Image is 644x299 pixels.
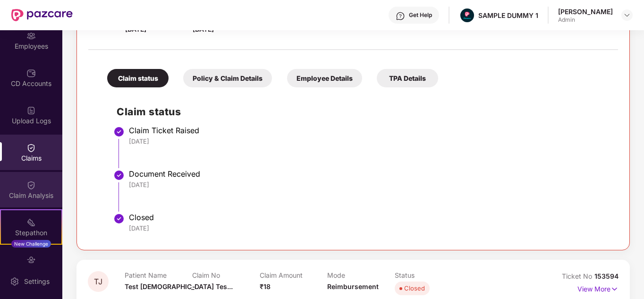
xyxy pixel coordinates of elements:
[260,271,327,279] p: Claim Amount
[395,271,462,279] p: Status
[94,278,102,286] span: TJ
[26,106,36,115] img: svg+xml;base64,PHN2ZyBpZD0iVXBsb2FkX0xvZ3MiIGRhdGEtbmFtZT0iVXBsb2FkIExvZ3MiIHhtbG5zPSJodHRwOi8vd3...
[396,11,405,21] img: svg+xml;base64,PHN2ZyBpZD0iSGVscC0zMngzMiIgeG1sbnM9Imh0dHA6Ly93d3cudzMub3JnLzIwMDAvc3ZnIiB3aWR0aD...
[192,282,195,290] span: -
[1,228,61,238] div: Stepathon
[577,282,619,294] p: View More
[562,272,594,280] span: Ticket No
[26,143,36,153] img: svg+xml;base64,PHN2ZyBpZD0iQ2xhaW0iIHhtbG5zPSJodHRwOi8vd3d3LnczLm9yZy8yMDAwL3N2ZyIgd2lkdGg9IjIwIi...
[26,218,36,227] img: svg+xml;base64,PHN2ZyB4bWxucz0iaHR0cDovL3d3dy53My5vcmcvMjAwMC9zdmciIHdpZHRoPSIyMSIgaGVpZ2h0PSIyMC...
[26,255,36,265] img: svg+xml;base64,PHN2ZyBpZD0iRW5kb3JzZW1lbnRzIiB4bWxucz0iaHR0cDovL3d3dy53My5vcmcvMjAwMC9zdmciIHdpZH...
[26,31,36,41] img: svg+xml;base64,PHN2ZyBpZD0iRW1wbG95ZWVzIiB4bWxucz0iaHR0cDovL3d3dy53My5vcmcvMjAwMC9zdmciIHdpZHRoPS...
[409,11,432,19] div: Get Help
[125,282,233,290] span: Test [DEMOGRAPHIC_DATA] Tes...
[129,169,609,179] div: Document Received
[26,68,36,78] img: svg+xml;base64,PHN2ZyBpZD0iQ0RfQWNjb3VudHMiIGRhdGEtbmFtZT0iQ0QgQWNjb3VudHMiIHhtbG5zPSJodHRwOi8vd3...
[113,170,125,181] img: svg+xml;base64,PHN2ZyBpZD0iU3RlcC1Eb25lLTMyeDMyIiB4bWxucz0iaHR0cDovL3d3dy53My5vcmcvMjAwMC9zdmciIH...
[21,277,52,286] div: Settings
[478,11,538,20] div: SAMPLE DUMMY 1
[192,271,260,279] p: Claim No
[594,272,619,280] span: 153594
[327,271,395,279] p: Mode
[11,9,73,21] img: New Pazcare Logo
[11,240,51,248] div: New Challenge
[260,282,271,290] span: ₹18
[287,69,362,87] div: Employee Details
[117,104,609,120] h2: Claim status
[125,271,192,279] p: Patient Name
[460,9,474,22] img: Pazcare_Alternative_logo-01-01.png
[404,283,425,293] div: Closed
[129,213,609,222] div: Closed
[327,282,379,290] span: Reimbursement
[113,213,125,224] img: svg+xml;base64,PHN2ZyBpZD0iU3RlcC1Eb25lLTMyeDMyIiB4bWxucz0iaHR0cDovL3d3dy53My5vcmcvMjAwMC9zdmciIH...
[129,137,609,145] div: [DATE]
[377,69,438,87] div: TPA Details
[610,284,619,294] img: svg+xml;base64,PHN2ZyB4bWxucz0iaHR0cDovL3d3dy53My5vcmcvMjAwMC9zdmciIHdpZHRoPSIxNyIgaGVpZ2h0PSIxNy...
[129,180,609,189] div: [DATE]
[10,277,19,286] img: svg+xml;base64,PHN2ZyBpZD0iU2V0dGluZy0yMHgyMCIgeG1sbnM9Imh0dHA6Ly93d3cudzMub3JnLzIwMDAvc3ZnIiB3aW...
[26,180,36,190] img: svg+xml;base64,PHN2ZyBpZD0iQ2xhaW0iIHhtbG5zPSJodHRwOi8vd3d3LnczLm9yZy8yMDAwL3N2ZyIgd2lkdGg9IjIwIi...
[107,69,169,87] div: Claim status
[129,224,609,232] div: [DATE]
[558,16,613,24] div: Admin
[623,11,631,19] img: svg+xml;base64,PHN2ZyBpZD0iRHJvcGRvd24tMzJ4MzIiIHhtbG5zPSJodHRwOi8vd3d3LnczLm9yZy8yMDAwL3N2ZyIgd2...
[183,69,272,87] div: Policy & Claim Details
[129,126,609,135] div: Claim Ticket Raised
[113,126,125,137] img: svg+xml;base64,PHN2ZyBpZD0iU3RlcC1Eb25lLTMyeDMyIiB4bWxucz0iaHR0cDovL3d3dy53My5vcmcvMjAwMC9zdmciIH...
[558,7,613,16] div: [PERSON_NAME]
